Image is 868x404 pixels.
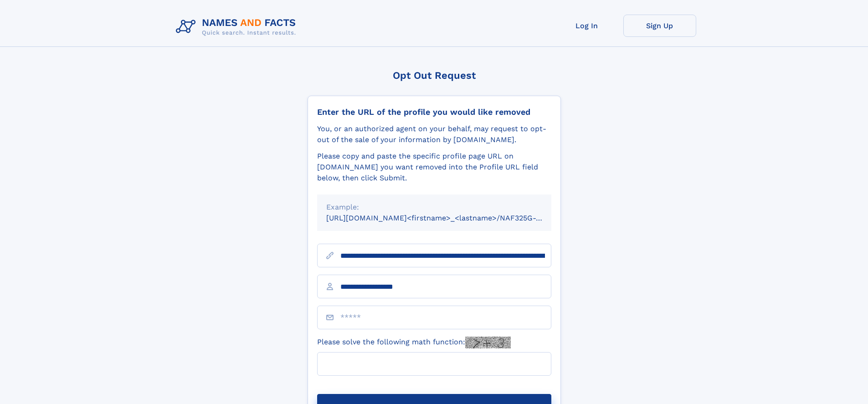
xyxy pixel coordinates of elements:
[317,151,551,184] div: Please copy and paste the specific profile page URL on [DOMAIN_NAME] you want removed into the Pr...
[317,123,551,145] div: You, or an authorized agent on your behalf, may request to opt-out of the sale of your informatio...
[326,202,542,213] div: Example:
[172,15,303,39] img: Logo Names and Facts
[317,107,551,117] div: Enter the URL of the profile you would like removed
[308,70,561,81] div: Opt Out Request
[550,15,623,37] a: Log In
[623,15,696,37] a: Sign Up
[326,214,569,222] small: [URL][DOMAIN_NAME]<firstname>_<lastname>/NAF325G-xxxxxxxx
[317,337,511,348] label: Please solve the following math function:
